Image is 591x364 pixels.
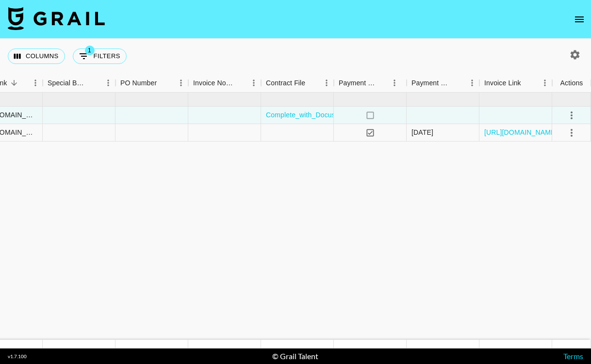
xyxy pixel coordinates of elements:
button: Sort [7,76,21,90]
button: Sort [451,76,465,90]
button: Menu [28,76,43,90]
div: Special Booking Type [48,74,87,93]
div: 7/15/2025 [411,127,433,137]
button: Sort [157,76,170,90]
div: Invoice Notes [188,74,261,93]
button: Menu [465,76,479,90]
button: Sort [87,76,101,90]
button: open drawer [570,10,589,29]
button: Menu [387,76,402,90]
button: Sort [305,76,319,90]
div: Payment Sent [334,74,407,93]
div: Actions [552,74,591,93]
div: Contract File [266,74,305,93]
button: Menu [246,76,261,90]
a: [URL][DOMAIN_NAME] [484,127,558,137]
a: Terms [563,351,583,361]
button: Menu [174,76,188,90]
button: Select columns [8,48,65,64]
div: Contract File [261,74,334,93]
button: Menu [101,76,115,90]
button: select merge strategy [563,107,580,124]
button: select merge strategy [563,125,580,141]
a: Complete_with_Docusign_Aeropostale_x_Taline_.pdf [266,110,430,120]
div: © Grail Talent [272,351,318,361]
img: Grail Talent [8,7,105,30]
div: v 1.7.100 [8,353,27,360]
div: Invoice Link [479,74,552,93]
button: Show filters [73,48,127,64]
button: Sort [377,76,390,90]
div: Invoice Notes [193,74,233,93]
button: Menu [538,76,552,90]
div: Special Booking Type [43,74,115,93]
div: Payment Sent Date [411,74,451,93]
div: Payment Sent Date [407,74,479,93]
div: PO Number [120,74,157,93]
span: 1 [85,46,95,55]
button: Sort [521,76,535,90]
button: Menu [319,76,334,90]
div: Actions [560,74,583,93]
button: Sort [233,76,246,90]
div: PO Number [115,74,188,93]
div: Invoice Link [484,74,521,93]
div: Payment Sent [339,74,377,93]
